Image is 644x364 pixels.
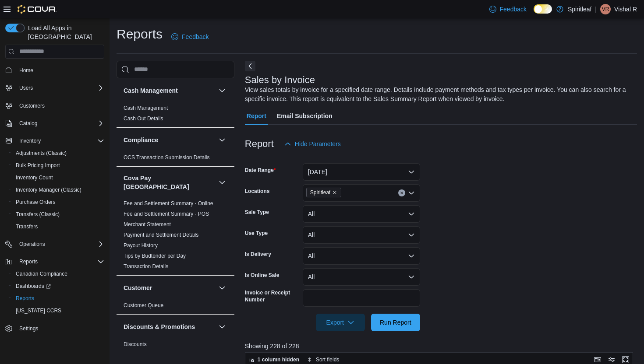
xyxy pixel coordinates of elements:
[16,295,34,302] span: Reports
[614,4,637,14] p: Vishal R
[117,198,234,275] div: Cova Pay [GEOGRAPHIC_DATA]
[16,239,49,249] button: Operations
[595,4,597,14] p: |
[19,67,33,74] span: Home
[25,24,104,41] span: Load All Apps in [GEOGRAPHIC_DATA]
[124,200,213,207] span: Fee and Settlement Summary - Online
[124,242,158,248] a: Payout History
[124,86,178,95] h3: Cash Management
[9,171,108,184] button: Inventory Count
[16,136,104,146] span: Inventory
[16,323,104,334] span: Settings
[9,280,108,292] a: Dashboards
[12,197,59,207] a: Purchase Orders
[281,135,344,153] button: Hide Parameters
[124,263,168,270] span: Transaction Details
[16,307,61,314] span: [US_STATE] CCRS
[245,85,633,104] div: View sales totals by invoice for a specified date range. Details include payment methods and tax ...
[398,189,405,196] button: Clear input
[245,209,269,216] label: Sale Type
[124,210,209,217] span: Fee and Settlement Summary - POS
[303,226,420,244] button: All
[124,322,215,331] button: Discounts & Promotions
[2,255,108,268] button: Reports
[9,304,108,317] button: [US_STATE] CCRS
[124,211,209,217] a: Fee and Settlement Summary - POS
[2,99,108,112] button: Customers
[124,174,215,191] button: Cova Pay [GEOGRAPHIC_DATA]
[16,100,104,111] span: Customers
[303,163,420,181] button: [DATE]
[117,152,234,166] div: Compliance
[19,241,45,248] span: Operations
[217,177,227,188] button: Cova Pay [GEOGRAPHIC_DATA]
[19,84,33,91] span: Users
[124,115,163,122] span: Cash Out Details
[245,61,255,71] button: Next
[245,139,274,149] h3: Report
[2,238,108,250] button: Operations
[500,5,527,14] span: Feedback
[303,268,420,286] button: All
[2,117,108,129] button: Catalog
[602,4,609,14] span: VR
[2,64,108,77] button: Home
[124,231,198,238] span: Payment and Settlement Details
[600,4,611,14] div: Vishal R
[310,188,331,197] span: Spiritleaf
[12,172,104,183] span: Inventory Count
[16,270,67,277] span: Canadian Compliance
[534,4,552,14] input: Dark Mode
[12,293,104,304] span: Reports
[568,4,591,14] p: Spiritleaf
[217,85,227,96] button: Cash Management
[16,211,60,218] span: Transfers (Classic)
[12,221,41,232] a: Transfers
[19,258,38,265] span: Reports
[16,101,48,111] a: Customers
[117,300,234,314] div: Customer
[124,283,152,292] h3: Customer
[16,239,104,249] span: Operations
[9,147,108,159] button: Adjustments (Classic)
[321,314,360,331] span: Export
[124,302,163,309] span: Customer Queue
[486,0,530,18] a: Feedback
[19,102,45,109] span: Customers
[9,159,108,171] button: Bulk Pricing Import
[16,65,104,76] span: Home
[16,65,37,76] a: Home
[16,174,53,181] span: Inventory Count
[534,14,534,14] span: Dark Mode
[245,342,637,350] p: Showing 228 of 228
[303,247,420,265] button: All
[258,356,299,363] span: 1 column hidden
[12,305,104,316] span: Washington CCRS
[124,252,186,259] span: Tips by Budtender per Day
[12,148,70,158] a: Adjustments (Classic)
[12,305,65,316] a: [US_STATE] CCRS
[117,25,163,43] h1: Reports
[16,323,42,334] a: Settings
[303,205,420,223] button: All
[12,281,104,291] span: Dashboards
[124,341,147,348] span: Discounts
[124,322,195,331] h3: Discounts & Promotions
[124,136,215,144] button: Compliance
[16,83,104,93] span: Users
[12,293,38,304] a: Reports
[245,289,299,303] label: Invoice or Receipt Number
[124,200,213,206] a: Fee and Settlement Summary - Online
[124,242,158,249] span: Payout History
[245,272,280,279] label: Is Online Sale
[16,199,56,206] span: Purchase Orders
[12,269,104,279] span: Canadian Compliance
[124,263,168,269] a: Transaction Details
[16,150,67,157] span: Adjustments (Classic)
[168,28,212,45] a: Feedback
[12,160,104,171] span: Bulk Pricing Import
[19,137,41,144] span: Inventory
[217,283,227,293] button: Customer
[277,107,333,125] span: Email Subscription
[9,292,108,304] button: Reports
